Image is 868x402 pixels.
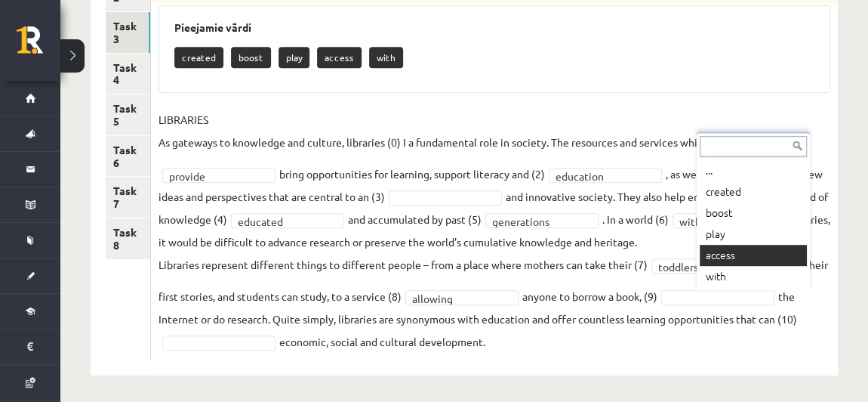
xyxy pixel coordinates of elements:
div: with [700,266,807,287]
div: ... [700,160,807,181]
div: created [700,181,807,203]
div: access [700,245,807,266]
div: play [700,224,807,245]
div: boost [700,203,807,224]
